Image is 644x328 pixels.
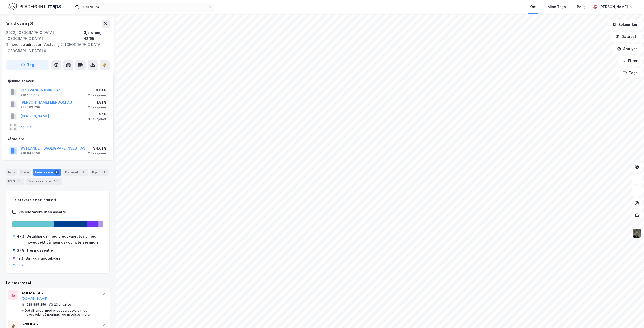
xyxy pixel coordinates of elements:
div: Butikkh. apotekvarer [26,255,62,261]
div: Detaljhandel med bredt vareutvalg med hovedvekt på nærings- og nytelsesmidler [25,309,96,317]
div: Mine Tags [548,4,566,10]
div: 3 Seksjoner [88,117,106,121]
input: Søk på adresse, matrikkel, gårdeiere, leietakere eller personer [79,3,208,11]
div: 2022, [GEOGRAPHIC_DATA], [GEOGRAPHIC_DATA] [6,30,84,42]
div: Leietakere etter industri [12,197,103,203]
div: Transaksjoner [26,178,62,185]
div: Gårdeiere [6,136,109,142]
div: Bolig [577,4,586,10]
div: Leietakere [33,169,61,176]
button: Bokmerker [608,20,642,30]
button: Analyse [613,44,642,54]
div: 1 [102,170,107,175]
div: 2 [81,170,86,175]
div: 34.61% [88,145,106,151]
div: ASK MAT AS [21,290,96,296]
div: Hjemmelshaver [6,78,109,84]
div: 928 848 108 [20,151,40,155]
div: 37% [17,247,24,253]
div: 2 Seksjoner [88,93,106,97]
button: Og 1 til [13,263,24,267]
div: 169 [53,179,60,184]
div: 4 [54,170,59,175]
div: Eiere [19,169,31,176]
button: Datasett [611,32,642,42]
iframe: Chat Widget [619,304,644,328]
div: [PERSON_NAME] [599,4,628,10]
div: Vestvang 2, [GEOGRAPHIC_DATA], [GEOGRAPHIC_DATA] 6 [6,42,106,54]
div: Leietakere (4) [6,280,110,286]
div: 23 ansatte [54,303,71,307]
div: Kontrollprogram for chat [619,304,644,328]
div: 928 885 259 [26,303,46,307]
img: 9k= [632,228,642,238]
div: Vestvang 8 [6,20,34,28]
div: ESG [6,178,24,185]
div: 2 Seksjoner [88,151,106,155]
div: Kart [530,4,537,10]
div: SPREK AS [21,321,96,327]
div: Gjerdrum, 42/95 [84,30,110,42]
div: 933 183 769 [20,105,40,109]
button: Filter [618,56,642,66]
div: 12% [17,255,24,261]
div: Vis leietakere uten ansatte [18,209,66,215]
div: 34.61% [88,87,106,93]
div: Bygg [90,169,109,176]
button: Tags [619,68,642,78]
div: 1.81% [88,99,106,105]
div: Datasett [63,169,88,176]
div: 2 Seksjoner [88,105,106,109]
img: logo.f888ab2527a4732fd821a326f86c7f29.svg [8,2,61,11]
div: 36 [16,179,22,184]
div: Info [6,169,17,176]
div: Treningssentre [26,247,53,253]
div: Detaljhandel med bredt vareutvalg med hovedvekt på nærings- og nytelsesmidler [27,233,103,245]
span: Tilhørende adresser: [6,42,43,47]
button: [DOMAIN_NAME] [21,297,47,301]
button: Tag [6,60,49,70]
div: 1.43% [88,111,106,117]
div: 47% [17,233,25,239]
div: 920 156 657 [20,93,40,97]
